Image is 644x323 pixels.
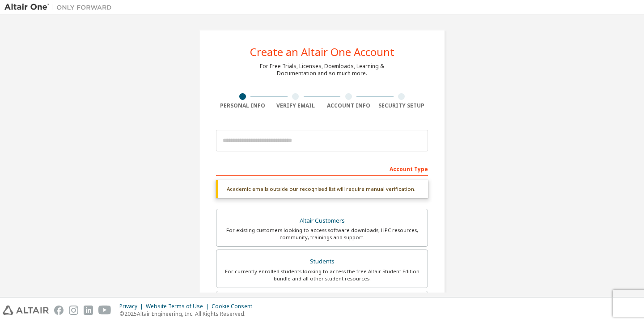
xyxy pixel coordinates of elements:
[269,102,322,109] div: Verify Email
[119,310,258,318] p: © 2025 Altair Engineering, Inc. All Rights Reserved.
[146,303,212,310] div: Website Terms of Use
[84,306,93,315] img: linkedin.svg
[222,215,422,227] div: Altair Customers
[54,306,64,315] img: facebook.svg
[222,227,422,241] div: For existing customers looking to access software downloads, HPC resources, community, trainings ...
[3,306,49,315] img: altair_logo.svg
[216,180,428,198] div: Academic emails outside our recognised list will require manual verification.
[69,306,78,315] img: instagram.svg
[222,255,422,268] div: Students
[375,102,428,109] div: Security Setup
[212,303,258,310] div: Cookie Consent
[216,161,428,176] div: Account Type
[222,268,422,282] div: For currently enrolled students looking to access the free Altair Student Edition bundle and all ...
[260,63,384,77] div: For Free Trials, Licenses, Downloads, Learning & Documentation and so much more.
[216,102,269,109] div: Personal Info
[119,303,146,310] div: Privacy
[250,47,394,57] div: Create an Altair One Account
[98,306,111,315] img: youtube.svg
[4,3,116,12] img: Altair One
[322,102,375,109] div: Account Info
